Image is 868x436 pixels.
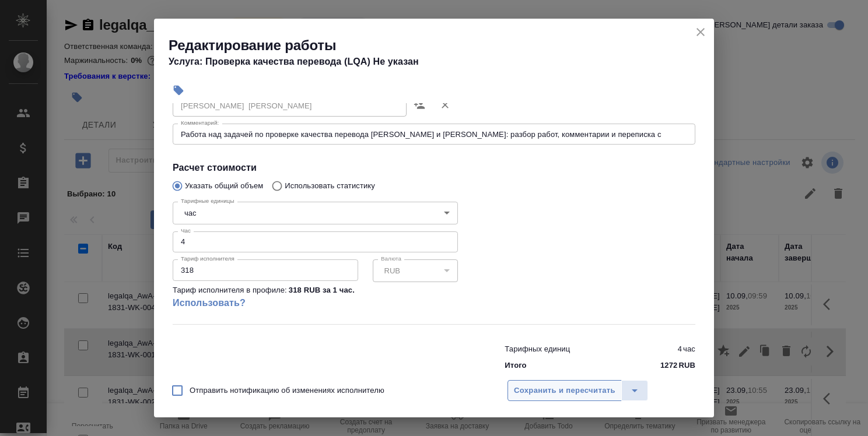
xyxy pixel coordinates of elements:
[508,380,648,401] div: split button
[173,296,458,310] a: Использовать?
[173,202,458,224] div: час
[190,385,384,396] span: Отправить нотификацию об изменениях исполнителю
[660,360,677,371] p: 1272
[169,36,714,55] h2: Редактирование работы
[678,343,682,355] p: 4
[505,343,570,355] p: Тарифных единиц
[181,208,200,218] button: час
[169,55,714,69] h4: Услуга: Проверка качества перевода (LQA) Не указан
[505,360,526,371] p: Итого
[381,266,404,276] button: RUB
[173,161,695,175] h4: Расчет стоимости
[166,78,191,103] button: Добавить тэг
[683,343,695,355] p: час
[514,384,615,398] span: Сохранить и пересчитать
[678,360,695,371] p: RUB
[407,91,432,119] button: Назначить
[173,284,287,296] p: Тариф исполнителя в профиле:
[692,23,709,41] button: close
[289,284,355,296] p: 318 RUB за 1 час .
[432,91,458,119] button: Удалить
[373,259,459,282] div: RUB
[181,130,687,139] textarea: Работа над задачей по проверке качества перевода [PERSON_NAME] и [PERSON_NAME]: разбор работ, ком...
[508,380,622,401] button: Сохранить и пересчитать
